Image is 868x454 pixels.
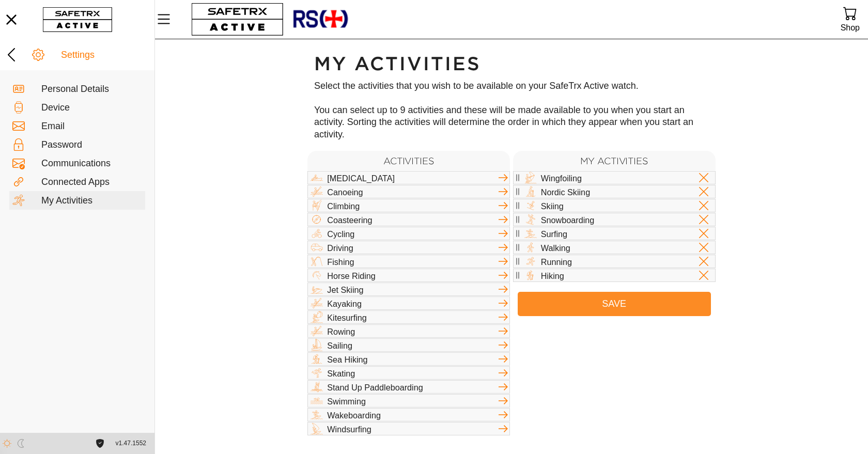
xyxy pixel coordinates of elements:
img: SKATING.svg [311,367,323,379]
div: Hiking [541,271,692,280]
div: Cycling [327,229,497,238]
h2: My Activities [513,151,716,170]
img: CYCLING.svg [311,227,323,240]
img: SKIING.svg [524,199,537,212]
img: KAYAKING.svg [311,325,323,337]
h2: Activities [307,151,510,170]
div: Kayaking [327,299,497,308]
div: My Activities [41,195,142,207]
img: BOATING.svg [311,171,323,184]
div: Device [41,102,142,114]
div: Snowboarding [541,215,692,224]
img: KAYAKING.svg [311,185,323,198]
div: Driving [327,243,497,252]
div: Rowing [327,326,497,336]
div: Canoeing [327,187,497,196]
button: Save [518,292,711,316]
div: Coasteering [327,215,497,224]
div: Password [41,139,142,151]
div: Swimming [327,396,497,405]
div: Wingfoiling [541,173,692,182]
img: CLIMBING.svg [311,199,323,212]
div: Running [541,257,692,266]
div: Windsurfing [327,424,497,433]
img: ModeLight.svg [3,439,11,448]
img: NORDIC_SKIING.svg [524,185,537,198]
button: v1.47.1552 [110,435,152,452]
div: Email [41,121,142,132]
img: RUNNING.svg [524,255,537,268]
div: Fishing [327,257,497,266]
img: HIKING.svg [524,269,537,281]
div: Jet Skiing [327,285,497,294]
img: HORSE_RIDING.svg [311,269,323,281]
button: Menu [155,8,181,30]
img: SURFING.svg [524,227,537,240]
img: SEA_HIKING.svg [311,353,323,365]
img: Activities.svg [12,194,25,207]
img: FISHING.svg [311,255,323,268]
img: SUP.svg [311,381,323,393]
div: Settings [61,50,151,61]
img: JET_SKIING.svg [311,283,323,295]
div: Surfing [541,229,692,238]
div: Sailing [327,340,497,350]
img: DRIVE.svg [311,241,323,254]
div: Horse Riding [327,271,497,280]
div: Climbing [327,201,497,210]
img: SWIMMING.svg [311,395,323,407]
img: KITE_SURFING.svg [311,311,323,323]
img: SURFING.svg [311,409,323,421]
div: Select the activities that you wish to be available on your SafeTrx Active watch. You can select ... [314,80,709,140]
img: RescueLogo.png [292,3,349,36]
img: SAILING.svg [311,339,323,351]
span: v1.47.1552 [116,438,146,449]
h1: My Activities [314,52,709,76]
img: SNOWBOARDING.svg [524,213,537,226]
div: Shop [841,21,860,35]
img: WIND_SURFING.svg [311,422,323,435]
a: License Agreement [93,439,107,448]
div: Communications [41,158,142,169]
div: [MEDICAL_DATA] [327,173,497,182]
img: WALKING.svg [524,241,537,254]
div: Kitesurfing [327,312,497,322]
img: COASTEERING.svg [311,213,323,226]
img: Devices.svg [12,101,25,114]
div: Walking [541,243,692,252]
div: Wakeboarding [327,410,497,419]
span: Save [526,296,703,312]
div: Nordic Skiing [541,187,692,196]
img: ModeDark.svg [17,439,25,448]
div: Sea Hiking [327,354,497,364]
div: Skating [327,368,497,378]
div: Connected Apps [41,177,142,188]
img: WINGFOILING.svg [524,171,537,184]
img: KAYAKING.svg [311,297,323,309]
div: Skiing [541,201,692,210]
div: Stand Up Paddleboarding [327,382,497,392]
div: Personal Details [41,84,142,95]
